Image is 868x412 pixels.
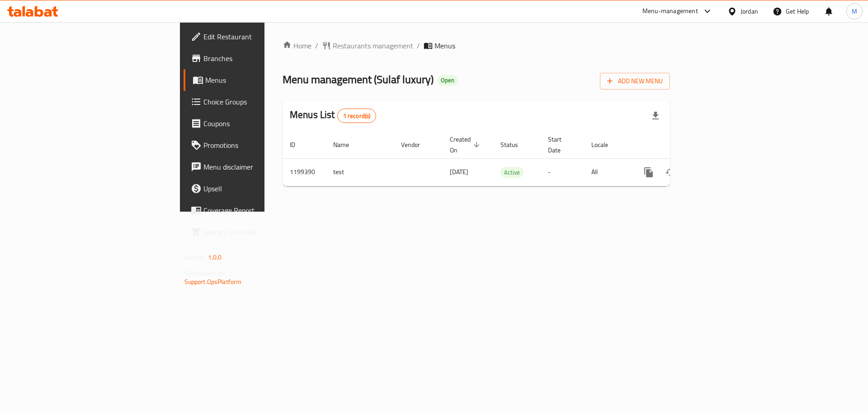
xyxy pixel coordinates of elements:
[184,26,325,47] a: Edit Restaurant
[338,112,376,120] span: 1 record(s)
[184,134,325,156] a: Promotions
[333,139,361,150] span: Name
[283,40,670,51] nav: breadcrumb
[283,69,434,90] span: Menu management ( Sulaf luxury )
[326,158,394,186] td: test
[184,91,325,113] a: Choice Groups
[541,158,584,186] td: -
[203,161,318,172] span: Menu disclaimer
[322,40,413,51] a: Restaurants management
[203,31,318,42] span: Edit Restaurant
[203,118,318,129] span: Coupons
[591,139,620,150] span: Locale
[437,76,458,84] span: Open
[290,108,376,123] h2: Menus List
[434,40,455,51] span: Menus
[203,227,318,237] span: Grocery Checklist
[584,158,631,186] td: All
[184,156,325,178] a: Menu disclaimer
[208,251,222,263] span: 1.0.0
[184,199,325,221] a: Coverage Report
[607,76,663,87] span: Add New Menu
[638,161,660,183] button: more
[203,205,318,216] span: Coverage Report
[450,134,482,156] span: Created On
[184,178,325,199] a: Upsell
[450,166,468,178] span: [DATE]
[337,109,377,123] div: Total records count
[203,140,318,151] span: Promotions
[631,131,732,159] th: Actions
[184,113,325,134] a: Coupons
[290,139,307,150] span: ID
[184,69,325,91] a: Menus
[203,53,318,64] span: Branches
[645,105,666,127] div: Export file
[283,131,732,186] table: enhanced table
[401,139,432,150] span: Vendor
[548,134,573,156] span: Start Date
[184,221,325,243] a: Grocery Checklist
[184,251,207,263] span: Version:
[205,75,318,85] span: Menus
[600,73,670,90] button: Add New Menu
[642,6,698,17] div: Menu-management
[741,6,758,16] div: Jordan
[437,75,458,86] div: Open
[417,40,420,51] li: /
[500,167,524,178] span: Active
[184,267,226,279] span: Get support on:
[333,40,413,51] span: Restaurants management
[184,276,242,288] a: Support.OpsPlatform
[203,96,318,107] span: Choice Groups
[852,6,857,16] span: M
[184,47,325,69] a: Branches
[500,139,530,150] span: Status
[203,183,318,194] span: Upsell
